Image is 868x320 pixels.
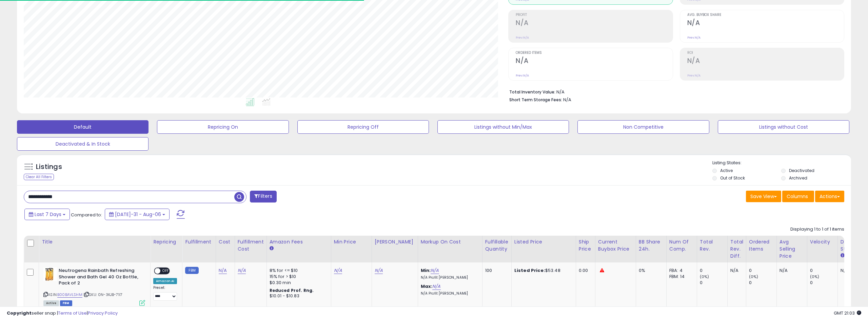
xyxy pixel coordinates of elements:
[579,238,592,253] div: Ship Price
[153,238,179,246] div: Repricing
[71,212,102,218] span: Compared to:
[516,13,672,17] span: Profit
[43,300,59,306] span: All listings currently available for purchase on Amazon
[421,283,433,290] b: Max:
[712,160,851,166] p: Listing States:
[687,51,844,55] span: ROI
[749,274,758,279] small: (0%)
[83,292,122,297] span: | SKU: 0N-3KJB-71I7
[841,268,863,274] div: N/A
[780,268,802,274] div: N/A
[509,89,555,95] b: Total Inventory Value:
[514,268,571,274] div: $53.48
[432,283,440,290] a: N/A
[810,280,837,286] div: 0
[42,238,147,246] div: Title
[219,238,232,246] div: Cost
[669,274,692,280] div: FBM: 14
[815,191,844,202] button: Actions
[270,238,328,246] div: Amazon Fees
[17,137,149,151] button: Deactivated & In Stock
[787,193,808,200] span: Columns
[687,57,844,66] h2: N/A
[577,120,709,134] button: Non Competitive
[297,120,429,134] button: Repricing Off
[43,268,145,305] div: ASIN:
[105,209,170,220] button: [DATE]-31 - Aug-06
[782,191,814,202] button: Columns
[700,280,727,286] div: 0
[509,87,839,95] li: N/A
[810,238,835,246] div: Velocity
[639,238,664,253] div: BB Share 24h.
[43,268,57,281] img: 4181CpTbFpL._SL40_.jpg
[730,238,743,260] div: Total Rev. Diff.
[24,209,70,220] button: Last 7 Days
[153,285,177,301] div: Preset:
[841,253,845,259] small: Days In Stock.
[334,267,342,274] a: N/A
[270,268,326,274] div: 8% for <= $10
[238,267,246,274] a: N/A
[579,268,590,274] div: 0.00
[516,57,672,66] h2: N/A
[485,268,506,274] div: 100
[88,310,118,316] a: Privacy Policy
[57,292,82,298] a: B00BAVLSHM
[514,238,573,246] div: Listed Price
[746,191,781,202] button: Save View
[7,310,118,317] div: seller snap | |
[749,268,776,274] div: 0
[749,280,776,286] div: 0
[639,268,661,274] div: 0%
[687,19,844,28] h2: N/A
[115,211,161,218] span: [DATE]-31 - Aug-06
[687,36,701,40] small: Prev: N/A
[780,238,804,260] div: Avg Selling Price
[36,162,62,172] h5: Listings
[160,268,171,274] span: OFF
[669,238,694,253] div: Num of Comp.
[700,274,709,279] small: (0%)
[841,238,865,253] div: Days In Stock
[485,238,509,253] div: Fulfillable Quantity
[270,246,274,252] small: Amazon Fees.
[270,280,326,286] div: $0.30 min
[687,13,844,17] span: Avg. Buybox Share
[789,175,807,181] label: Archived
[431,267,439,274] a: N/A
[720,168,733,173] label: Active
[790,226,844,233] div: Displaying 1 to 1 of 1 items
[514,267,545,274] b: Listed Price:
[669,268,692,274] div: FBA: 4
[421,238,479,246] div: Markup on Cost
[24,174,54,180] div: Clear All Filters
[516,73,529,78] small: Prev: N/A
[437,120,569,134] button: Listings without Min/Max
[270,293,326,299] div: $10.01 - $10.83
[789,168,814,173] label: Deactivated
[516,51,672,55] span: Ordered Items
[700,238,725,253] div: Total Rev.
[375,267,383,274] a: N/A
[60,300,72,306] span: FBM
[720,175,745,181] label: Out of Stock
[598,238,633,253] div: Current Buybox Price
[516,19,672,28] h2: N/A
[418,236,482,262] th: The percentage added to the cost of goods (COGS) that forms the calculator for Min & Max prices.
[157,120,289,134] button: Repricing On
[270,287,314,293] b: Reduced Prof. Rng.
[718,120,849,134] button: Listings without Cost
[810,268,837,274] div: 0
[185,238,213,246] div: Fulfillment
[687,73,701,78] small: Prev: N/A
[700,268,727,274] div: 0
[238,238,264,253] div: Fulfillment Cost
[59,268,141,288] b: Neutrogena Rainbath Refreshing Shower and Bath Gel 40 Oz Bottle, Pack of 2
[509,97,562,103] b: Short Term Storage Fees:
[17,120,149,134] button: Default
[516,36,529,40] small: Prev: N/A
[334,238,369,246] div: Min Price
[730,268,741,274] div: N/A
[185,267,198,274] small: FBM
